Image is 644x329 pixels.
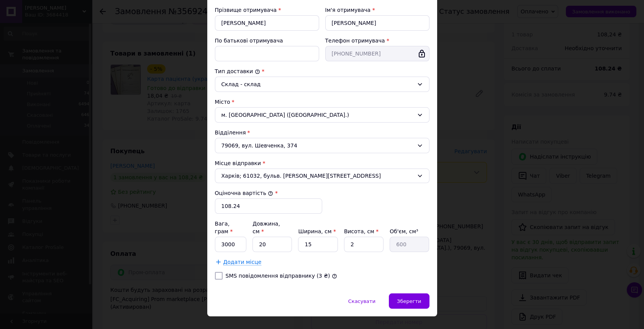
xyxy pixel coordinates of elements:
[215,190,274,196] label: Оціночна вартість
[215,7,277,13] label: Прізвище отримувача
[221,172,414,180] span: Харків; 61032, бульв. [PERSON_NAME][STREET_ADDRESS]
[215,129,429,136] div: Відділення
[215,159,429,167] div: Місце відправки
[223,259,262,265] span: Додати місце
[221,80,414,88] div: Склад - склад
[344,228,379,234] label: Висота, см
[215,221,233,234] label: Вага, грам
[298,228,336,234] label: Ширина, см
[397,298,421,304] span: Зберегти
[215,138,429,153] div: 79069, вул. Шевченка, 374
[215,98,429,106] div: Місто
[325,46,429,61] input: +380
[348,298,375,304] span: Скасувати
[325,7,371,13] label: Ім'я отримувача
[215,67,429,75] div: Тип доставки
[252,221,280,234] label: Довжина, см
[226,273,330,279] label: SMS повідомлення відправнику (3 ₴)
[390,228,429,235] div: Об'єм, см³
[215,107,429,123] div: м. [GEOGRAPHIC_DATA] ([GEOGRAPHIC_DATA].)
[215,38,283,44] label: По батькові отримувача
[325,38,385,44] label: Телефон отримувача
